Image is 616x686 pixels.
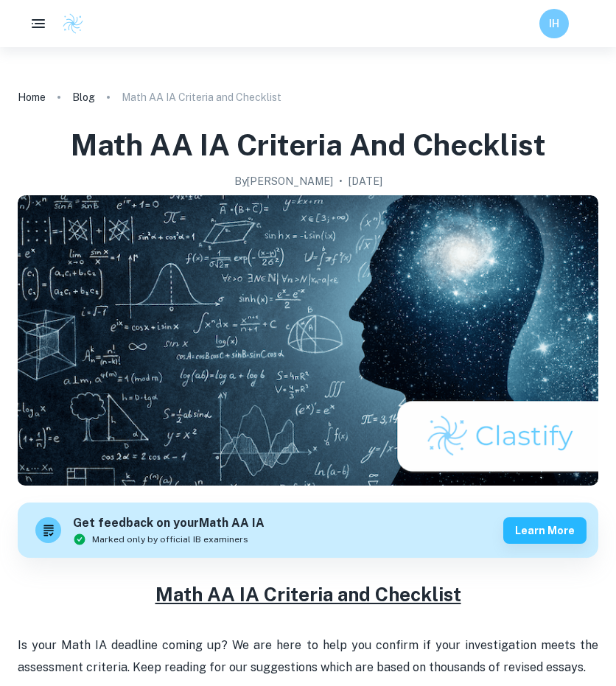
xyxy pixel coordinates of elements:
[72,87,95,108] a: Blog
[62,13,84,35] img: Clastify logo
[539,9,569,38] button: IH
[53,13,84,35] a: Clastify logo
[546,15,563,32] h6: IH
[503,517,587,544] button: Learn more
[92,533,248,546] span: Marked only by official IB examiners
[349,173,382,189] h2: [DATE]
[71,125,546,164] h1: Math AA IA Criteria and Checklist
[339,173,343,189] p: •
[122,89,281,105] p: Math AA IA Criteria and Checklist
[18,503,598,558] a: Get feedback on yourMath AA IAMarked only by official IB examinersLearn more
[155,583,461,606] u: Math AA IA Criteria and Checklist
[234,173,333,189] h2: By [PERSON_NAME]
[18,195,598,486] img: Math AA IA Criteria and Checklist cover image
[18,87,46,108] a: Home
[73,514,265,533] h6: Get feedback on your Math AA IA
